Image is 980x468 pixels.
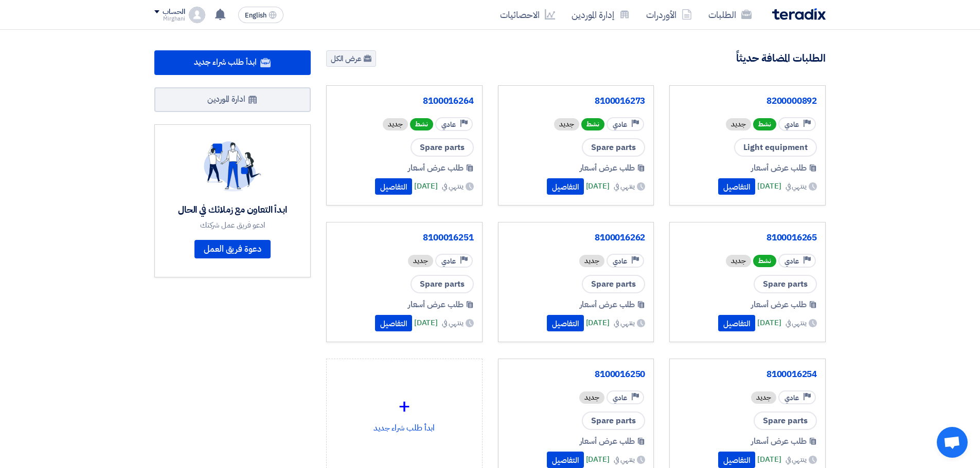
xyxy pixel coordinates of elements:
[408,162,464,174] span: طلب عرض أسعار
[718,452,755,468] button: التفاصيل
[751,391,776,404] div: جديد
[586,180,610,192] span: [DATE]
[718,315,755,331] button: التفاصيل
[441,120,456,129] span: عادي
[718,178,755,195] button: التفاصيل
[754,275,817,293] span: Spare parts
[238,7,283,23] button: English
[638,3,700,27] a: الأوردرات
[547,452,584,468] button: التفاصيل
[614,317,635,328] span: ينتهي في
[383,118,408,130] div: جديد
[442,181,463,192] span: ينتهي في
[335,367,474,458] div: ابدأ طلب شراء جديد
[580,162,635,174] span: طلب عرض أسعار
[726,118,751,130] div: جديد
[411,138,474,157] span: Spare parts
[579,255,604,267] div: جديد
[194,240,271,258] a: دعوة فريق العمل
[582,275,645,293] span: Spare parts
[753,255,776,267] span: نشط
[335,233,474,243] a: 8100016251
[751,298,807,311] span: طلب عرض أسعار
[178,220,287,230] div: ادعو فريق عمل شركتك
[410,118,433,130] span: نشط
[245,12,266,19] span: English
[614,181,635,192] span: ينتهي في
[785,256,799,266] span: عادي
[189,7,205,23] img: profile_test.png
[678,96,817,106] a: 8200000892
[335,391,474,422] div: +
[586,454,610,465] span: [DATE]
[751,435,807,447] span: طلب عرض أسعار
[411,275,474,293] span: Spare parts
[507,233,646,243] a: 8100016262
[582,411,645,430] span: Spare parts
[335,96,474,106] a: 8100016264
[375,315,412,331] button: التفاصيل
[734,138,817,157] span: Light equipment
[414,180,438,192] span: [DATE]
[754,411,817,430] span: Spare parts
[613,393,627,403] span: عادي
[442,317,463,328] span: ينتهي في
[786,454,807,465] span: ينتهي في
[678,233,817,243] a: 8100016265
[563,3,638,27] a: إدارة الموردين
[613,120,627,129] span: عادي
[441,256,456,266] span: عادي
[554,118,579,130] div: جديد
[414,317,438,329] span: [DATE]
[582,138,645,157] span: Spare parts
[613,256,627,266] span: عادي
[507,96,646,106] a: 8100016273
[579,391,604,404] div: جديد
[326,50,376,67] a: عرض الكل
[580,298,635,311] span: طلب عرض أسعار
[751,162,807,174] span: طلب عرض أسعار
[408,255,433,267] div: جديد
[700,3,760,27] a: الطلبات
[154,87,311,112] a: ادارة الموردين
[757,454,781,465] span: [DATE]
[786,317,807,328] span: ينتهي في
[757,180,781,192] span: [DATE]
[785,393,799,403] span: عادي
[726,255,751,267] div: جديد
[736,51,826,65] h4: الطلبات المضافة حديثاً
[937,427,968,458] div: Open chat
[204,141,261,192] img: invite_your_team.svg
[753,118,776,130] span: نشط
[163,8,185,16] div: الحساب
[547,178,584,195] button: التفاصيل
[586,317,610,329] span: [DATE]
[580,435,635,447] span: طلب عرض أسعار
[408,298,464,311] span: طلب عرض أسعار
[375,178,412,195] button: التفاصيل
[507,369,646,380] a: 8100016250
[678,369,817,380] a: 8100016254
[581,118,604,130] span: نشط
[785,120,799,129] span: عادي
[614,454,635,465] span: ينتهي في
[547,315,584,331] button: التفاصيل
[194,56,256,68] span: ابدأ طلب شراء جديد
[154,16,185,22] div: Mirghani
[492,3,563,27] a: الاحصائيات
[178,204,287,216] div: ابدأ التعاون مع زملائك في الحال
[786,181,807,192] span: ينتهي في
[772,8,826,20] img: Teradix logo
[757,317,781,329] span: [DATE]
